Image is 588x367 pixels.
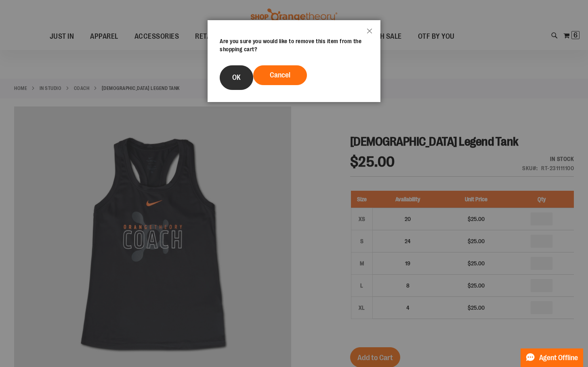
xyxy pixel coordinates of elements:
div: Are you sure you would like to remove this item from the shopping cart? [220,37,368,53]
button: OK [220,65,253,90]
button: Agent Offline [521,348,583,367]
button: Cancel [253,65,307,85]
span: Cancel [270,71,290,79]
span: OK [232,73,241,81]
span: Agent Offline [539,354,578,362]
